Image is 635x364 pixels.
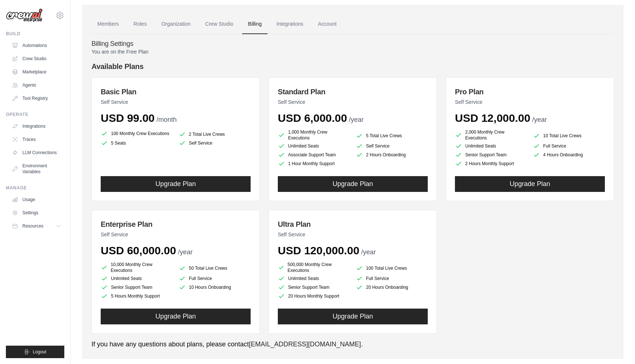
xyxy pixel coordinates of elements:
[9,147,64,159] a: LLM Connections
[270,14,309,34] a: Integrations
[200,14,239,34] a: Crew Studio
[242,14,268,34] a: Billing
[179,284,251,291] li: 10 Hours Onboarding
[349,116,363,123] span: /year
[278,244,359,256] span: USD 120,000.00
[356,151,428,159] li: 2 Hours Onboarding
[532,116,547,123] span: /year
[278,98,428,106] p: Self Service
[157,116,177,123] span: /month
[128,14,153,34] a: Roles
[9,207,64,219] a: Settings
[6,8,43,22] img: Logo
[101,98,251,106] p: Self Service
[278,142,350,150] li: Unlimited Seats
[278,160,350,167] li: 1 Hour Monthly Support
[178,248,193,256] span: /year
[6,346,64,358] button: Logout
[101,275,173,282] li: Unlimited Seats
[455,112,530,124] span: USD 12,000.00
[101,112,155,124] span: USD 99.00
[179,275,251,282] li: Full Service
[278,129,350,141] li: 1,000 Monthly Crew Executions
[455,142,527,150] li: Unlimited Seats
[278,151,350,159] li: Associate Support Team
[356,263,428,273] li: 100 Total Live Crews
[101,87,251,97] h3: Basic Plan
[22,223,43,229] span: Resources
[9,53,64,65] a: Crew Studio
[101,129,173,138] li: 100 Monthly Crew Executions
[92,61,614,72] h4: Available Plans
[312,14,342,34] a: Account
[356,275,428,282] li: Full Service
[455,98,605,106] p: Self Service
[9,92,64,104] a: Tool Registry
[278,176,428,192] button: Upgrade Plan
[9,120,64,132] a: Integrations
[101,262,173,273] li: 10,000 Monthly Crew Executions
[249,341,361,348] a: [EMAIL_ADDRESS][DOMAIN_NAME]
[278,309,428,324] button: Upgrade Plan
[101,292,173,300] li: 5 Hours Monthly Support
[455,129,527,141] li: 2,000 Monthly Crew Executions
[179,131,251,138] li: 2 Total Live Crews
[455,160,527,167] li: 2 Hours Monthly Support
[6,112,64,117] div: Operate
[92,48,614,55] p: You are on the Free Plan
[9,40,64,51] a: Automations
[278,112,347,124] span: USD 6,000.00
[92,14,125,34] a: Members
[101,309,251,324] button: Upgrade Plan
[9,160,64,178] a: Environment Variables
[455,176,605,192] button: Upgrade Plan
[533,131,605,141] li: 10 Total Live Crews
[356,131,428,141] li: 5 Total Live Crews
[101,244,176,256] span: USD 60,000.00
[356,142,428,150] li: Self Service
[101,139,173,147] li: 5 Seats
[101,176,251,192] button: Upgrade Plan
[9,66,64,78] a: Marketplace
[278,284,350,291] li: Senior Support Team
[155,14,196,34] a: Organization
[361,248,376,256] span: /year
[278,219,428,229] h3: Ultra Plan
[533,151,605,159] li: 4 Hours Onboarding
[9,194,64,205] a: Usage
[179,139,251,147] li: Self Service
[278,275,350,282] li: Unlimited Seats
[356,284,428,291] li: 20 Hours Onboarding
[278,231,428,238] p: Self Service
[6,185,64,191] div: Manage
[179,263,251,273] li: 50 Total Live Crews
[455,87,605,97] h3: Pro Plan
[533,142,605,150] li: Full Service
[278,87,428,97] h3: Standard Plan
[33,349,46,355] span: Logout
[598,329,635,364] iframe: Chat Widget
[101,231,251,238] p: Self Service
[9,134,64,145] a: Traces
[9,79,64,91] a: Agents
[92,339,614,349] p: If you have any questions about plans, please contact .
[101,284,173,291] li: Senior Support Team
[278,262,350,273] li: 500,000 Monthly Crew Executions
[101,219,251,229] h3: Enterprise Plan
[9,220,64,232] button: Resources
[6,31,64,37] div: Build
[92,40,614,48] h4: Billing Settings
[278,292,350,300] li: 20 Hours Monthly Support
[455,151,527,159] li: Senior Support Team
